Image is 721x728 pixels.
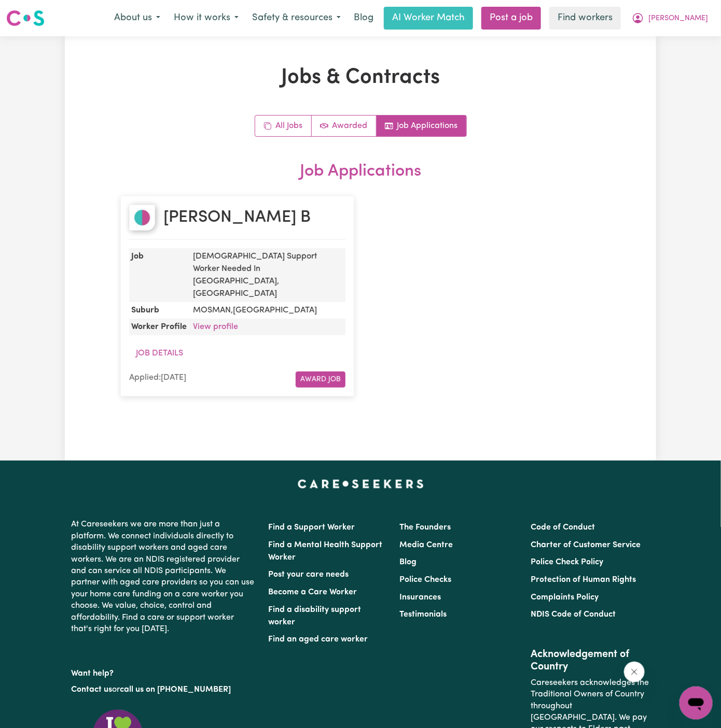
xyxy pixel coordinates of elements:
[399,593,441,602] a: Insurances
[129,302,189,319] dt: Suburb
[129,374,186,382] span: Applied: [DATE]
[189,302,345,319] dd: MOSMAN , [GEOGRAPHIC_DATA]
[399,576,451,584] a: Police Checks
[399,523,451,532] a: The Founders
[399,610,447,619] a: Testimonials
[167,7,245,29] button: How it works
[107,7,167,29] button: About us
[377,116,466,136] a: Job applications
[680,687,713,720] iframe: Button to launch messaging window
[129,248,189,302] dt: Job
[71,664,256,679] p: Want help?
[648,13,708,24] span: [PERSON_NAME]
[531,610,616,619] a: NDIS Code of Conduct
[71,515,256,639] p: At Careseekers we are more than just a platform. We connect individuals directly to disability su...
[298,479,424,488] a: Careseekers home page
[268,635,368,644] a: Find an aged care worker
[348,7,380,30] a: Blog
[129,205,155,231] img: Falisha
[268,588,357,596] a: Become a Care Worker
[120,686,231,694] a: call us on [PHONE_NUMBER]
[163,208,311,227] h2: [PERSON_NAME] B
[193,323,238,331] a: View profile
[129,344,190,363] button: Job Details
[6,7,63,16] span: Need any help?
[531,541,641,549] a: Charter of Customer Service
[6,6,45,30] a: Careseekers logo
[268,523,355,532] a: Find a Support Worker
[71,680,256,700] p: or
[268,570,349,579] a: Post your care needs
[624,662,645,682] iframe: Close message
[268,606,361,626] a: Find a disability support worker
[129,319,189,335] dt: Worker Profile
[255,116,312,136] a: All jobs
[531,576,636,584] a: Protection of Human Rights
[71,686,112,694] a: Contact us
[549,7,621,30] a: Find workers
[531,593,599,602] a: Complaints Policy
[384,7,473,30] a: AI Worker Match
[399,558,417,566] a: Blog
[531,523,595,532] a: Code of Conduct
[481,7,541,30] a: Post a job
[189,248,345,302] dd: [DEMOGRAPHIC_DATA] Support Worker Needed In [GEOGRAPHIC_DATA], [GEOGRAPHIC_DATA]
[531,558,604,566] a: Police Check Policy
[245,7,348,29] button: Safety & resources
[6,9,45,27] img: Careseekers logo
[531,648,650,673] h2: Acknowledgement of Country
[120,65,601,90] h1: Jobs & Contracts
[120,162,601,181] h2: Job Applications
[268,541,382,562] a: Find a Mental Health Support Worker
[296,372,345,388] button: Award Job
[399,541,453,549] a: Media Centre
[312,116,377,136] a: Active jobs
[625,7,715,29] button: My Account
